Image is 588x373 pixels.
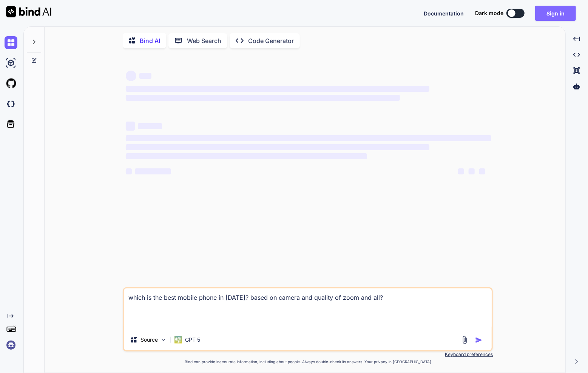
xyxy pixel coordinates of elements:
[126,135,491,141] span: ‌
[5,36,17,49] img: chat
[124,288,492,329] textarea: which is the best mobile phone in [DATE]? based on camera and quality of zoom and all?
[5,57,17,69] img: ai-studio
[126,168,132,174] span: ‌
[479,168,485,174] span: ‌
[135,168,171,174] span: ‌
[140,36,160,45] p: Bind AI
[123,359,493,365] p: Bind can provide inaccurate information, including about people. Always double-check its answers....
[185,336,200,344] p: GPT 5
[248,36,294,45] p: Code Generator
[5,77,17,90] img: githubLight
[126,71,136,81] span: ‌
[424,10,464,17] span: Documentation
[126,144,429,150] span: ‌
[126,86,429,92] span: ‌
[140,336,158,344] p: Source
[123,351,493,358] p: Keyboard preferences
[126,153,367,159] span: ‌
[5,97,17,110] img: darkCloudIdeIcon
[458,168,464,174] span: ‌
[187,36,221,45] p: Web Search
[475,336,483,344] img: icon
[475,9,503,17] span: Dark mode
[535,6,576,21] button: Sign in
[126,95,400,101] span: ‌
[424,9,464,17] button: Documentation
[460,336,469,344] img: attachment
[126,122,135,131] span: ‌
[6,6,51,17] img: Bind AI
[5,339,17,351] img: signin
[174,336,182,344] img: GPT 5
[138,123,162,129] span: ‌
[160,337,167,343] img: Pick Models
[139,73,151,79] span: ‌
[469,168,475,174] span: ‌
